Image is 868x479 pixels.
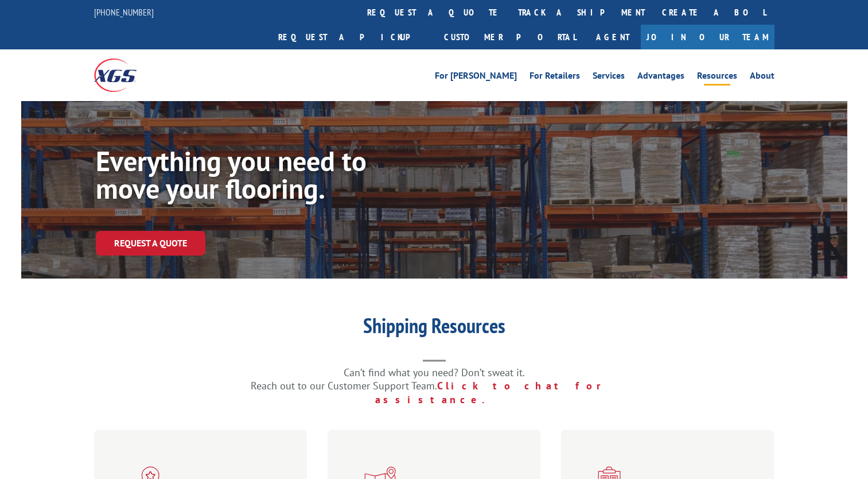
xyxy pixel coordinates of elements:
[593,71,625,84] a: Services
[697,71,737,84] a: Resources
[750,71,774,84] a: About
[641,25,774,49] a: Join Our Team
[94,6,154,18] a: [PHONE_NUMBER]
[96,231,205,256] a: Request a Quote
[637,71,684,84] a: Advantages
[530,71,580,84] a: For Retailers
[270,25,435,49] a: Request a pickup
[585,25,641,49] a: Agent
[435,25,585,49] a: Customer Portal
[205,315,664,342] h1: Shipping Resources
[205,366,664,407] p: Can’t find what you need? Don’t sweat it. Reach out to our Customer Support Team.
[96,147,440,208] h1: Everything you need to move your flooring.
[375,379,617,406] a: Click to chat for assistance.
[435,71,517,84] a: For [PERSON_NAME]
